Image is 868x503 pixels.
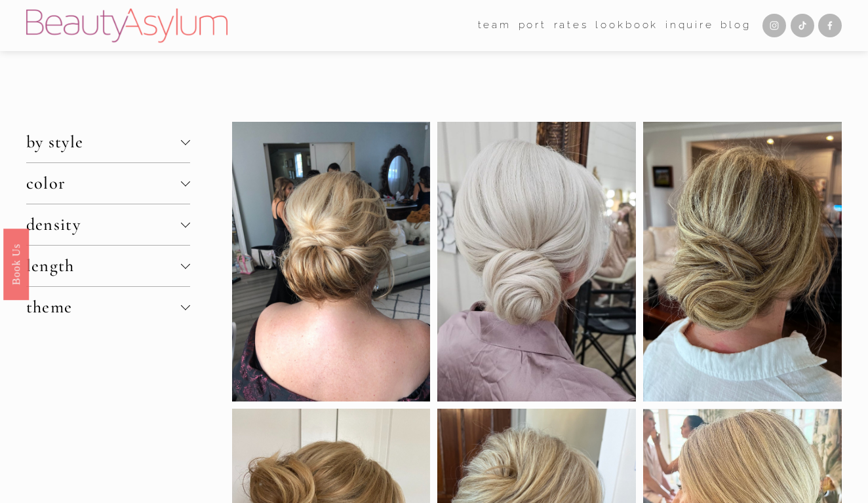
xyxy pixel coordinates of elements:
[762,14,786,37] a: Instagram
[478,16,511,35] span: team
[791,14,814,37] a: TikTok
[26,287,191,327] button: theme
[3,229,29,300] a: Book Us
[554,16,589,36] a: Rates
[26,246,191,286] button: length
[26,122,191,162] button: by style
[26,297,182,318] span: theme
[26,9,227,43] img: Beauty Asylum | Bridal Hair &amp; Makeup Charlotte &amp; Atlanta
[478,16,511,36] a: folder dropdown
[26,163,191,204] button: color
[26,173,182,194] span: color
[26,214,182,235] span: density
[665,16,714,36] a: Inquire
[720,16,751,36] a: Blog
[26,255,182,276] span: length
[519,16,547,36] a: port
[818,14,842,37] a: Facebook
[595,16,658,36] a: Lookbook
[26,204,191,245] button: density
[26,132,182,153] span: by style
